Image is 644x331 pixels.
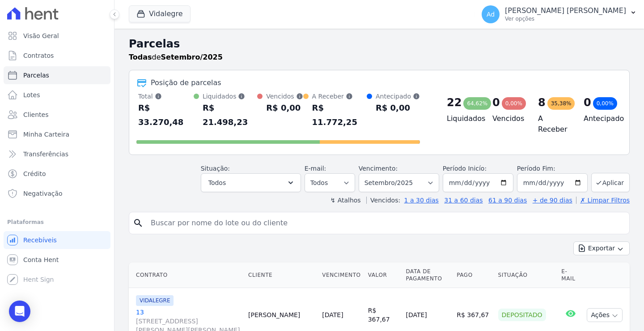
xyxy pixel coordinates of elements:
span: Clientes [23,110,48,119]
div: Posição de parcelas [151,77,221,88]
button: Exportar [573,241,630,255]
h4: Liquidados [447,113,478,124]
div: Liquidados [203,92,257,101]
p: de [129,52,223,63]
button: Todos [201,173,301,192]
th: Valor [364,262,402,288]
div: 8 [538,95,546,110]
div: R$ 11.772,25 [312,101,367,129]
a: Transferências [4,145,110,163]
span: Parcelas [23,71,49,80]
a: + de 90 dias [533,197,572,204]
th: Vencimento [318,262,364,288]
div: A Receber [312,92,367,101]
a: Recebíveis [4,231,110,249]
span: Transferências [23,150,68,159]
label: Vencimento: [359,165,398,172]
div: 35,38% [547,97,575,110]
a: Clientes [4,106,110,124]
span: Contratos [23,51,54,60]
strong: Todas [129,53,152,61]
div: Open Intercom Messenger [9,301,30,322]
a: Parcelas [4,66,110,84]
a: 61 a 90 dias [488,197,527,204]
span: Conta Hent [23,255,59,264]
a: Conta Hent [4,251,110,269]
a: Contratos [4,47,110,64]
label: Situação: [201,165,230,172]
div: Plataformas [7,217,107,228]
span: Negativação [23,189,63,198]
span: Ad [487,11,495,17]
th: Contrato [129,262,245,288]
h2: Parcelas [129,36,630,52]
button: Vidalegre [129,5,191,22]
div: 0 [584,95,591,110]
h4: A Receber [538,113,569,135]
div: R$ 0,00 [376,101,420,115]
a: Lotes [4,86,110,104]
th: Pago [453,262,494,288]
th: Cliente [245,262,318,288]
span: VIDALEGRE [136,295,174,306]
div: Vencidos [266,92,303,101]
div: R$ 33.270,48 [138,101,194,129]
div: Depositado [498,309,546,321]
th: Situação [495,262,558,288]
p: Ver opções [505,15,626,22]
label: ↯ Atalhos [330,197,360,204]
label: E-mail: [305,165,326,172]
button: Ações [587,308,623,322]
div: R$ 21.498,23 [203,101,257,129]
a: [DATE] [322,311,343,318]
button: Aplicar [591,173,630,192]
h4: Antecipado [584,113,615,124]
th: E-mail [558,262,583,288]
i: search [133,218,144,228]
span: Visão Geral [23,31,59,40]
a: ✗ Limpar Filtros [576,197,630,204]
div: Total [138,92,194,101]
a: Visão Geral [4,27,110,45]
label: Período Inicío: [443,165,487,172]
div: 0 [492,95,500,110]
button: Ad [PERSON_NAME] [PERSON_NAME] Ver opções [475,2,644,27]
span: Crédito [23,169,46,178]
div: 0,00% [502,97,526,110]
span: Lotes [23,90,40,99]
h4: Vencidos [492,113,524,124]
a: Negativação [4,185,110,202]
div: R$ 0,00 [266,101,303,115]
a: 1 a 30 dias [404,197,439,204]
input: Buscar por nome do lote ou do cliente [145,214,626,232]
div: Antecipado [376,92,420,101]
label: Vencidos: [366,197,400,204]
a: Minha Carteira [4,125,110,143]
div: 0,00% [593,97,617,110]
span: Minha Carteira [23,130,69,139]
span: Todos [208,177,226,188]
div: 64,62% [463,97,491,110]
span: Recebíveis [23,236,57,245]
th: Data de Pagamento [402,262,453,288]
p: [PERSON_NAME] [PERSON_NAME] [505,6,626,15]
a: Crédito [4,165,110,183]
label: Período Fim: [517,164,588,173]
div: 22 [447,95,462,110]
a: 31 a 60 dias [444,197,483,204]
strong: Setembro/2025 [161,53,223,61]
